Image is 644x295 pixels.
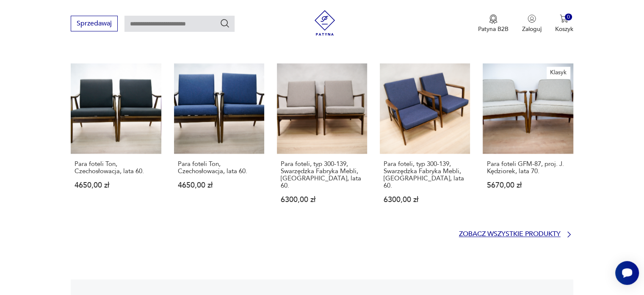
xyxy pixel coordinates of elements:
a: KlasykPara foteli GFM-87, proj. J. Kędziorek, lata 70.Para foteli GFM-87, proj. J. Kędziorek, lat... [483,63,573,220]
button: Sprzedawaj [71,16,118,31]
p: Para foteli GFM-87, proj. J. Kędziorek, lata 70. [486,160,569,175]
button: Zaloguj [522,14,542,33]
button: Patyna B2B [478,14,509,33]
p: Para foteli, typ 300-139, Swarzędzka Fabryka Mebli, [GEOGRAPHIC_DATA], lata 60. [281,160,363,189]
a: Para foteli, typ 300-139, Swarzędzka Fabryka Mebli, Polska, lata 60.Para foteli, typ 300-139, Swa... [277,63,367,220]
img: Ikonka użytkownika [528,14,536,23]
p: Zaloguj [522,25,542,33]
p: Para foteli, typ 300-139, Swarzędzka Fabryka Mebli, [GEOGRAPHIC_DATA], lata 60. [384,160,466,189]
a: Para foteli Ton, Czechosłowacja, lata 60.Para foteli Ton, Czechosłowacja, lata 60.4650,00 zł [71,63,161,220]
p: 4650,00 zł [178,182,260,189]
a: Ikona medaluPatyna B2B [478,14,509,33]
p: Koszyk [555,25,573,33]
a: Para foteli Ton, Czechosłowacja, lata 60.Para foteli Ton, Czechosłowacja, lata 60.4650,00 zł [174,63,264,220]
p: 6300,00 zł [281,196,363,203]
div: 0 [565,14,572,21]
p: Patyna B2B [478,25,509,33]
iframe: Smartsupp widget button [615,261,639,285]
a: Para foteli, typ 300-139, Swarzędzka Fabryka Mebli, Polska, lata 60.Para foteli, typ 300-139, Swa... [380,63,470,220]
img: Ikona medalu [489,14,498,24]
a: Zobacz wszystkie produkty [459,230,573,239]
p: Para foteli Ton, Czechosłowacja, lata 60. [178,160,260,175]
button: Szukaj [220,18,230,28]
p: Para foteli Ton, Czechosłowacja, lata 60. [75,160,157,175]
p: 5670,00 zł [486,182,569,189]
button: 0Koszyk [555,14,573,33]
a: Sprzedawaj [71,21,118,27]
p: 4650,00 zł [75,182,157,189]
p: 6300,00 zł [384,196,466,203]
img: Ikona koszyka [560,14,568,23]
p: Zobacz wszystkie produkty [459,231,561,237]
img: Patyna - sklep z meblami i dekoracjami vintage [312,10,337,36]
